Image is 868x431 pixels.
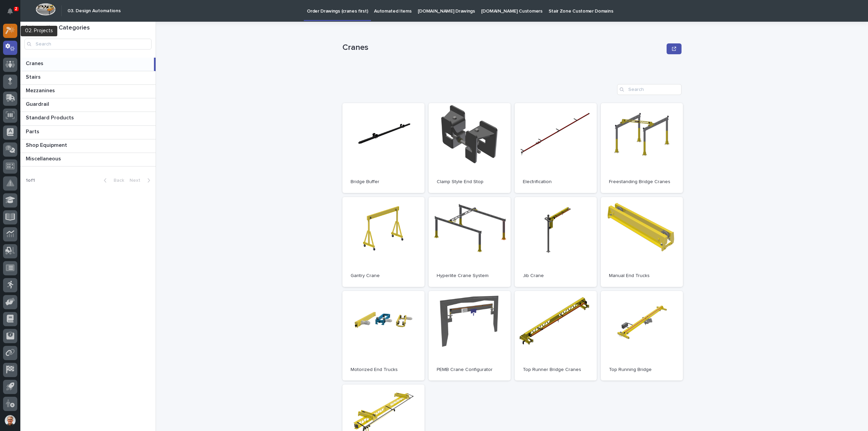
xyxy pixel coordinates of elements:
[26,127,41,135] p: Parts
[20,98,156,112] a: GuardrailGuardrail
[3,413,17,428] button: users-avatar
[26,113,75,121] p: Standard Products
[515,291,597,381] a: Top Runner Bridge Cranes
[342,103,425,193] a: Bridge Buffer
[342,291,425,381] a: Motorized End Trucks
[36,3,56,16] img: Workspace Logo
[20,126,156,139] a: PartsParts
[601,103,683,193] a: Freestanding Bridge Cranes
[437,367,502,373] p: PEMB Crane Configurator
[609,367,675,373] p: Top Running Bridge
[342,43,664,53] p: Cranes
[515,103,597,193] a: Electrification
[110,178,124,183] span: Back
[437,179,502,185] p: Clamp Style End Stop
[26,59,45,67] p: Cranes
[342,197,425,287] a: Gantry Crane
[20,172,40,189] p: 1 of 1
[20,85,156,98] a: MezzaninesMezzanines
[67,8,121,14] h2: 03. Design Automations
[351,367,416,373] p: Motorized End Trucks
[437,273,502,279] p: Hyperlite Crane System
[429,103,511,193] a: Clamp Style End Stop
[127,177,156,183] button: Next
[351,273,416,279] p: Gantry Crane
[617,84,682,95] input: Search
[24,24,152,32] h1: Automation Categories
[429,197,511,287] a: Hyperlite Crane System
[523,367,589,373] p: Top Runner Bridge Cranes
[429,291,511,381] a: PEMB Crane Configurator
[351,179,416,185] p: Bridge Buffer
[26,141,68,149] p: Shop Equipment
[24,39,152,50] input: Search
[26,100,51,107] p: Guardrail
[3,4,17,18] button: Notifications
[601,291,683,381] a: Top Running Bridge
[523,273,589,279] p: Jib Crane
[20,139,156,153] a: Shop EquipmentShop Equipment
[20,58,156,71] a: CranesCranes
[15,6,17,11] p: 2
[601,197,683,287] a: Manual End Trucks
[609,273,675,279] p: Manual End Trucks
[98,177,127,183] button: Back
[20,153,156,166] a: MiscellaneousMiscellaneous
[515,197,597,287] a: Jib Crane
[609,179,675,185] p: Freestanding Bridge Cranes
[26,154,62,162] p: Miscellaneous
[20,112,156,125] a: Standard ProductsStandard Products
[523,179,589,185] p: Electrification
[20,71,156,85] a: StairsStairs
[130,178,144,183] span: Next
[26,86,56,94] p: Mezzanines
[8,8,17,19] div: Notifications2
[26,73,42,80] p: Stairs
